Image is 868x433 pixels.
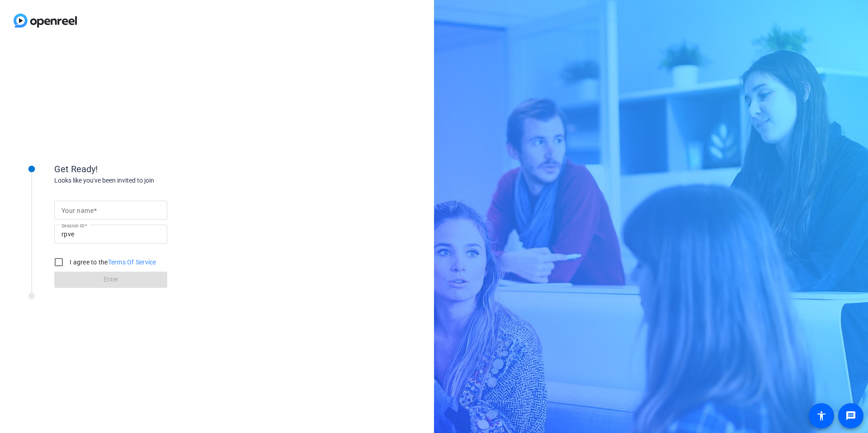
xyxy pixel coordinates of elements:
[68,258,156,267] label: I agree to the
[54,176,235,185] div: Looks like you've been invited to join
[54,162,235,176] div: Get Ready!
[108,259,156,266] a: Terms Of Service
[61,223,85,228] mat-label: Session ID
[61,207,94,214] mat-label: Your name
[845,410,856,421] mat-icon: message
[816,410,827,421] mat-icon: accessibility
